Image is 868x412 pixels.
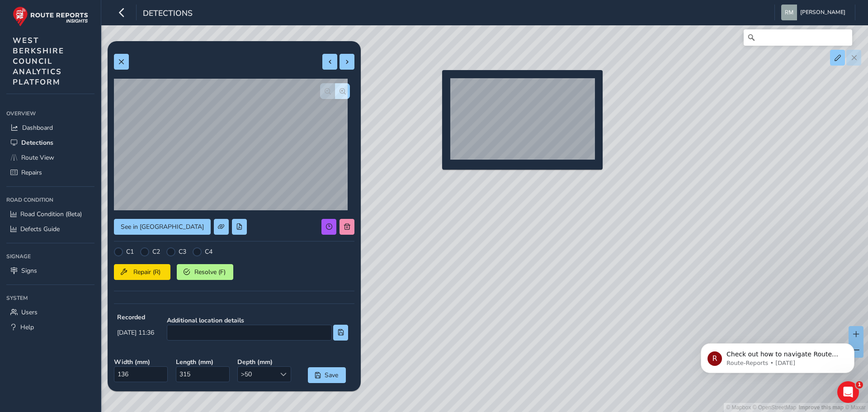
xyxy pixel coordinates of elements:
a: Users [6,305,94,320]
button: See in Route View [114,219,211,235]
span: >50 [238,367,276,382]
span: Route View [21,153,54,162]
span: Defects Guide [20,225,60,233]
a: Road Condition (Beta) [6,207,94,222]
div: System [6,291,94,305]
a: Defects Guide [6,222,94,237]
span: [DATE] 11:36 [117,328,154,337]
img: diamond-layout [781,5,797,20]
span: Road Condition (Beta) [20,210,82,218]
label: C1 [126,247,134,256]
strong: Depth ( mm ) [237,358,293,366]
div: Road Condition [6,193,94,207]
a: Help [6,320,94,335]
input: Search [744,29,852,46]
span: Repairs [21,168,42,177]
img: rr logo [13,6,88,27]
span: Dashboard [22,123,53,132]
span: Resolve (F) [193,268,226,276]
span: Signs [21,266,37,275]
strong: Recorded [117,313,154,322]
a: Detections [6,135,94,150]
div: Signage [6,250,94,263]
a: Dashboard [6,120,94,135]
strong: Length ( mm ) [176,358,231,366]
label: C2 [152,247,160,256]
label: C4 [205,247,212,256]
iframe: Intercom notifications message [687,324,868,388]
span: Detections [21,138,53,147]
span: [PERSON_NAME] [800,5,845,20]
span: Detections [143,8,193,20]
strong: Width ( mm ) [114,358,170,366]
span: 1 [856,381,863,388]
button: Save [308,367,346,383]
a: Route View [6,150,94,165]
label: C3 [179,247,186,256]
div: Overview [6,107,94,120]
span: Help [20,323,34,331]
span: Repair (R) [130,268,164,276]
span: Save [324,371,339,379]
button: Resolve (F) [177,264,233,280]
span: WEST BERKSHIRE COUNCIL ANALYTICS PLATFORM [13,35,64,87]
a: Repairs [6,165,94,180]
span: See in [GEOGRAPHIC_DATA] [121,223,204,231]
strong: Additional location details [167,316,348,325]
span: Users [21,308,38,317]
a: Signs [6,263,94,278]
button: Repair (R) [114,264,170,280]
iframe: Intercom live chat [837,381,859,403]
button: [PERSON_NAME] [781,5,849,20]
